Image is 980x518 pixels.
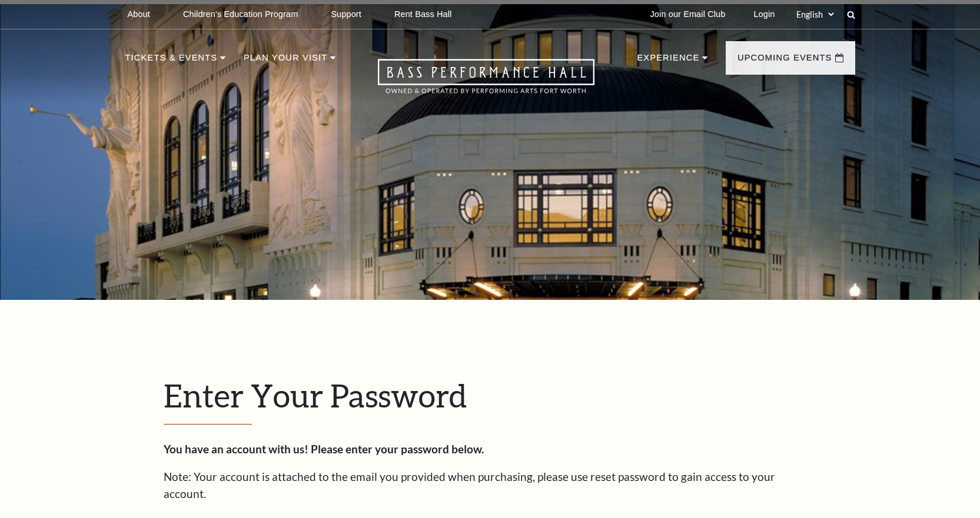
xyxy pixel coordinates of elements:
strong: You have an account with us! [164,442,308,456]
p: Rent Bass Hall [394,9,452,19]
select: Select: [794,9,836,20]
p: Plan Your Visit [244,51,327,72]
p: Children's Education Program [183,9,298,19]
p: Experience [637,51,699,72]
p: Upcoming Events [738,51,832,72]
p: Support [331,9,361,19]
p: About [128,9,150,19]
strong: Please enter your password below. [311,442,484,456]
p: Tickets & Events [125,51,218,72]
p: Note: Your account is attached to the email you provided when purchasing, please use reset passwo... [164,469,817,502]
span: Enter Your Password [164,376,467,414]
